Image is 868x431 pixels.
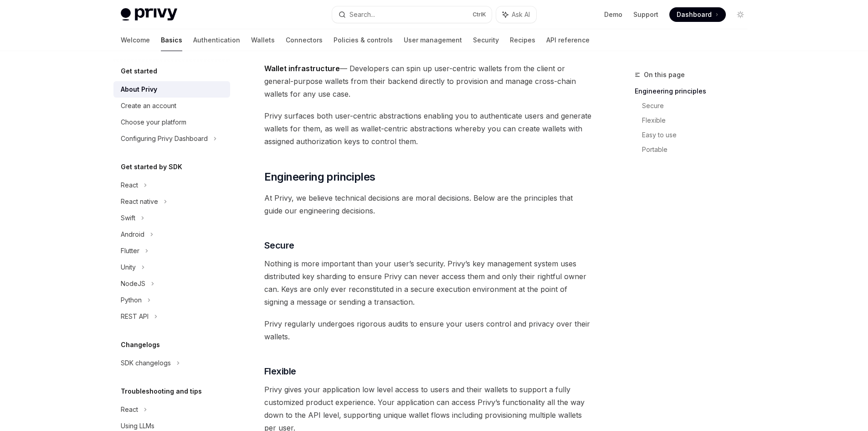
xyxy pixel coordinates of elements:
[113,98,230,114] a: Create an account
[644,69,685,80] span: On this page
[264,62,593,100] span: — Developers can spin up user-centric wallets from the client or general-purpose wallets from the...
[264,257,593,308] span: Nothing is more important than your user’s security. Privy’s key management system uses distribut...
[121,229,144,240] div: Android
[121,339,160,350] h5: Changelogs
[669,7,726,22] a: Dashboard
[121,213,135,223] div: Swift
[113,114,230,130] a: Choose your platform
[633,10,658,19] a: Support
[121,358,171,369] div: SDK changelogs
[286,29,323,51] a: Connectors
[121,161,182,172] h5: Get started by SDK
[121,133,208,144] div: Configuring Privy Dashboard
[121,278,145,289] div: NodeJS
[733,7,748,22] button: Toggle dark mode
[121,295,142,306] div: Python
[121,84,157,95] div: About Privy
[121,196,158,207] div: React native
[264,239,294,252] span: Secure
[604,10,622,19] a: Demo
[473,29,499,51] a: Security
[251,29,275,51] a: Wallets
[349,9,375,20] div: Search...
[512,10,530,19] span: Ask AI
[334,29,393,51] a: Policies & controls
[121,180,138,191] div: React
[510,29,535,51] a: Recipes
[121,8,177,21] img: light logo
[121,100,176,111] div: Create an account
[121,262,136,273] div: Unity
[635,84,755,99] a: Engineering principles
[677,10,712,19] span: Dashboard
[264,170,375,184] span: Engineering principles
[113,81,230,98] a: About Privy
[121,66,157,77] h5: Get started
[121,117,186,128] div: Choose your platform
[642,99,755,113] a: Secure
[264,365,296,378] span: Flexible
[642,128,755,142] a: Easy to use
[264,192,593,217] span: At Privy, we believe technical decisions are moral decisions. Below are the principles that guide...
[264,109,593,148] span: Privy surfaces both user-centric abstractions enabling you to authenticate users and generate wal...
[161,29,182,51] a: Basics
[121,29,150,51] a: Welcome
[121,311,149,322] div: REST API
[642,113,755,128] a: Flexible
[404,29,462,51] a: User management
[496,6,536,23] button: Ask AI
[193,29,240,51] a: Authentication
[473,11,486,18] span: Ctrl K
[332,6,492,23] button: Search...CtrlK
[642,142,755,157] a: Portable
[121,404,138,415] div: React
[264,64,340,73] strong: Wallet infrastructure
[546,29,590,51] a: API reference
[121,245,139,256] div: Flutter
[121,386,202,397] h5: Troubleshooting and tips
[264,317,593,343] span: Privy regularly undergoes rigorous audits to ensure your users control and privacy over their wal...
